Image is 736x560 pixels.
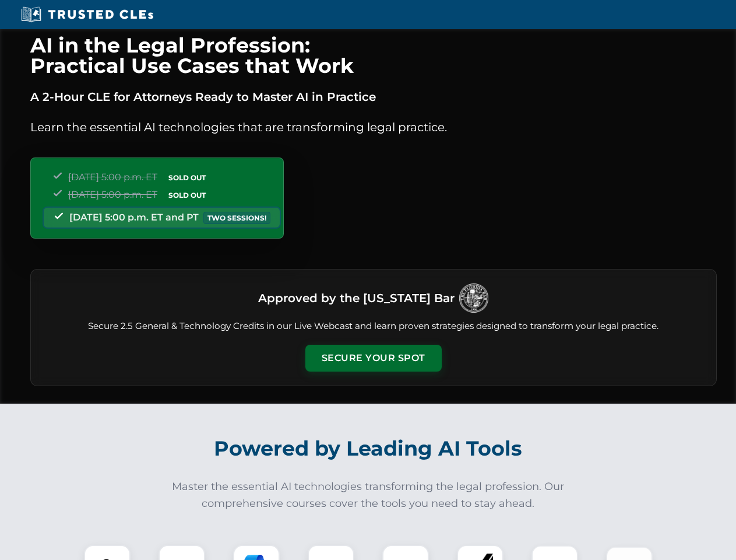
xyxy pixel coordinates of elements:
img: Logo [459,283,488,313]
h3: Approved by the [US_STATE] Bar [258,288,455,309]
img: Trusted CLEs [17,6,157,23]
p: Secure 2.5 General & Technology Credits in our Live Webcast and learn proven strategies designed ... [45,320,702,333]
span: [DATE] 5:00 p.m. ET [68,189,157,200]
span: SOLD OUT [164,189,210,201]
p: A 2-Hour CLE for Attorneys Ready to Master AI in Practice [30,87,717,106]
p: Master the essential AI technologies transforming the legal profession. Our comprehensive courses... [164,478,572,512]
button: Secure Your Spot [305,345,442,372]
span: [DATE] 5:00 p.m. ET [68,171,157,183]
span: SOLD OUT [164,171,210,184]
p: Learn the essential AI technologies that are transforming legal practice. [30,118,717,136]
h2: Powered by Leading AI Tools [45,428,691,469]
h1: AI in the Legal Profession: Practical Use Cases that Work [30,35,717,76]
